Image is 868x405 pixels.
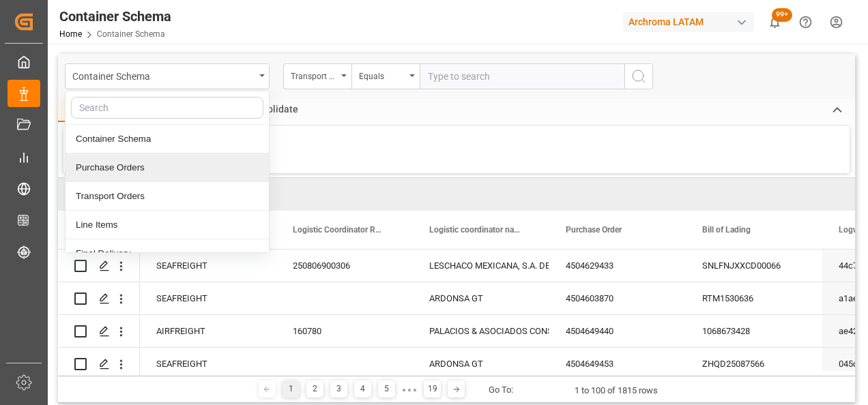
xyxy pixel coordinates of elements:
div: Press SPACE to select this row. [58,250,140,282]
div: SEAFREIGHT [140,348,276,380]
div: 1 to 100 of 1815 rows [575,384,658,397]
div: Press SPACE to select this row. [58,282,140,315]
div: Container Schema [59,6,171,27]
div: SEAFREIGHT [140,250,276,282]
div: SNLFNJXXCD00066 [686,250,822,282]
div: RTM1530636 [686,282,822,314]
div: 4504629433 [549,250,686,282]
span: 99+ [772,8,792,22]
span: Logistic coordinator name [429,225,521,235]
a: Home [59,29,82,39]
div: 2 [306,380,323,397]
div: PALACIOS & ASOCIADOS CONSORCIO LOGISTICO [429,316,533,347]
div: 4504649453 [549,348,686,380]
span: Logistic Coordinator Reference Number [293,225,384,235]
button: open menu [351,63,420,89]
input: Search [71,97,263,119]
div: Consolidate [235,99,308,122]
div: 3 [330,380,347,397]
div: Final Delivery [66,239,269,268]
div: Home [58,99,104,122]
button: search button [624,63,653,89]
div: Archroma LATAM [623,12,754,32]
div: Press SPACE to select this row. [58,348,140,380]
div: 4504603870 [549,282,686,314]
div: Line Items [66,211,269,239]
button: Archroma LATAM [623,9,759,35]
span: Purchase Order [566,225,622,235]
div: ARDONSA GT [429,348,533,380]
div: 4504649440 [549,315,686,347]
div: 250806900306 [276,250,413,282]
div: 5 [378,380,395,397]
input: Type to search [420,63,624,89]
div: SEAFREIGHT [140,282,276,314]
div: Transport Type [291,67,337,82]
div: Container Schema [66,125,269,153]
div: 1 [283,380,300,397]
div: Press SPACE to select this row. [58,315,140,348]
div: Transport Orders [66,182,269,211]
button: Help Center [790,7,821,37]
div: ZHQD25087566 [686,348,822,380]
div: ARDONSA GT [429,283,533,314]
div: 1068673428 [686,315,822,347]
div: ● ● ● [402,385,417,395]
div: AIRFREIGHT [140,315,276,347]
span: Bill of Lading [702,225,751,235]
div: Go To: [489,383,513,397]
button: close menu [65,63,270,89]
button: show 100 new notifications [759,7,790,37]
div: 4 [354,380,371,397]
button: open menu [283,63,351,89]
div: LESCHACO MEXICANA, S.A. DE C.V. [429,250,533,282]
div: 19 [424,380,441,397]
div: Purchase Orders [66,153,269,182]
div: Equals [359,67,405,82]
div: 160780 [276,315,413,347]
div: Container Schema [72,67,255,84]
